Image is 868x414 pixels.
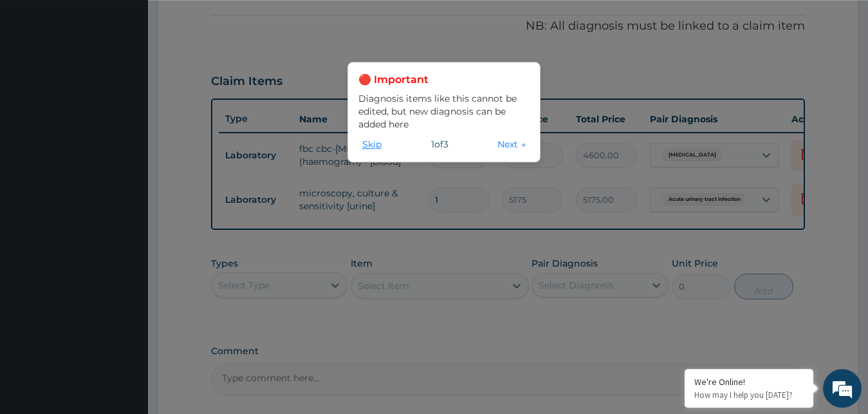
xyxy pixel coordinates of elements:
img: d_794563401_company_1708531726252_794563401 [24,64,52,97]
h3: 🔴 Important [358,73,530,87]
div: Minimize live chat window [211,6,242,37]
textarea: Type your message and hit 'Enter' [6,277,245,322]
div: Chat with us now [67,72,216,89]
p: Diagnosis items like this cannot be edited, but new diagnosis can be added here [358,92,530,131]
p: How may I help you today? [694,390,804,400]
button: Next → [494,137,530,151]
span: We're online! [75,125,178,255]
button: Skip [358,137,385,151]
span: 1 of 3 [431,138,448,151]
div: We're Online! [694,376,804,388]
